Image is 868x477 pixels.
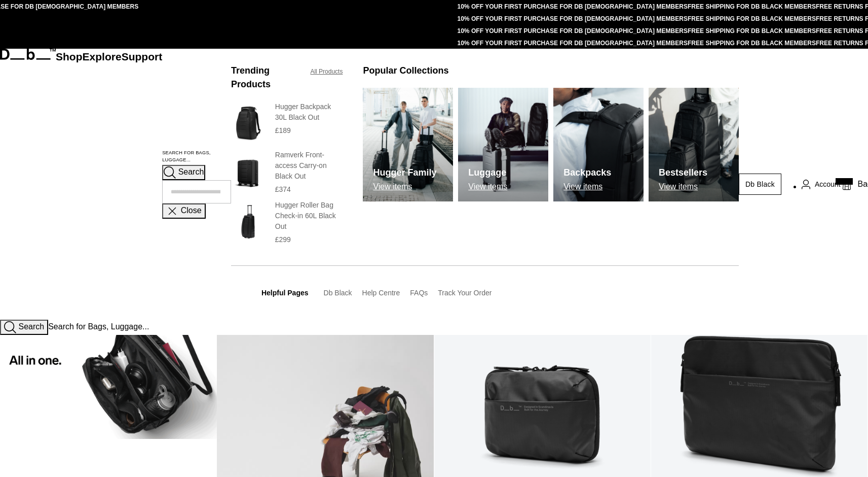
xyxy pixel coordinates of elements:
a: Track Your Order [438,289,492,297]
span: Close [181,206,202,215]
a: Hugger Backpack 30L Black Out Hugger Backpack 30L Black Out £189 [231,101,343,145]
h3: Bestsellers [659,166,707,180]
a: 10% OFF YOUR FIRST PURCHASE FOR DB [DEMOGRAPHIC_DATA] MEMBERS [457,3,687,10]
a: Support [122,51,163,62]
h3: Popular Collections [363,64,448,78]
a: Db Black [739,174,781,195]
span: £374 [275,185,291,193]
h3: Backpacks [563,166,611,180]
a: FAQs [410,289,428,297]
h3: Hugger Roller Bag Check-in 60L Black Out [275,200,343,232]
a: FREE SHIPPING FOR DB BLACK MEMBERS [688,3,816,10]
a: Account [802,178,841,190]
a: Shop [56,51,83,62]
a: Db Hugger Family View items [363,88,453,201]
span: Search [178,167,204,176]
p: View items [659,182,707,191]
button: Search [162,165,205,180]
img: Db [458,88,548,201]
a: Ramverk Front-access Carry-on Black Out Ramverk Front-access Carry-on Black Out £374 [231,150,343,195]
p: View items [468,182,507,191]
label: Search for Bags, Luggage... [162,150,231,164]
a: All Products [310,67,343,76]
h3: Ramverk Front-access Carry-on Black Out [275,150,343,182]
span: £299 [275,235,291,244]
a: Hugger Roller Bag Check-in 60L Black Out Hugger Roller Bag Check-in 60L Black Out £299 [231,200,343,245]
img: Hugger Roller Bag Check-in 60L Black Out [231,200,265,243]
a: Db Backpacks View items [553,88,644,201]
h3: Hugger Backpack 30L Black Out [275,101,343,123]
a: Db Bestsellers View items [649,88,739,201]
span: Account [815,179,841,190]
h3: Trending Products [231,64,300,91]
a: FREE SHIPPING FOR DB BLACK MEMBERS [688,15,816,22]
a: Db Luggage View items [458,88,548,201]
h3: Helpful Pages [261,288,309,298]
a: 10% OFF YOUR FIRST PURCHASE FOR DB [DEMOGRAPHIC_DATA] MEMBERS [457,40,687,47]
a: FREE SHIPPING FOR DB BLACK MEMBERS [688,40,816,47]
span: Search [18,323,44,331]
nav: Main Navigation [56,49,162,320]
a: Db Black [324,289,352,297]
img: Hugger Backpack 30L Black Out [231,101,265,145]
img: Db [553,88,644,201]
img: Db [363,88,453,201]
a: 10% OFF YOUR FIRST PURCHASE FOR DB [DEMOGRAPHIC_DATA] MEMBERS [457,27,687,35]
h3: Luggage [468,166,507,180]
a: FREE SHIPPING FOR DB BLACK MEMBERS [688,27,816,35]
a: 10% OFF YOUR FIRST PURCHASE FOR DB [DEMOGRAPHIC_DATA] MEMBERS [457,15,687,22]
img: Db [649,88,739,201]
p: View items [563,182,611,191]
a: Explore [83,51,122,62]
button: Close [162,203,205,219]
a: Help Centre [362,289,400,297]
p: View items [373,182,436,191]
h3: Hugger Family [373,166,436,180]
img: Ramverk Front-access Carry-on Black Out [231,150,265,193]
span: £189 [275,126,291,134]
